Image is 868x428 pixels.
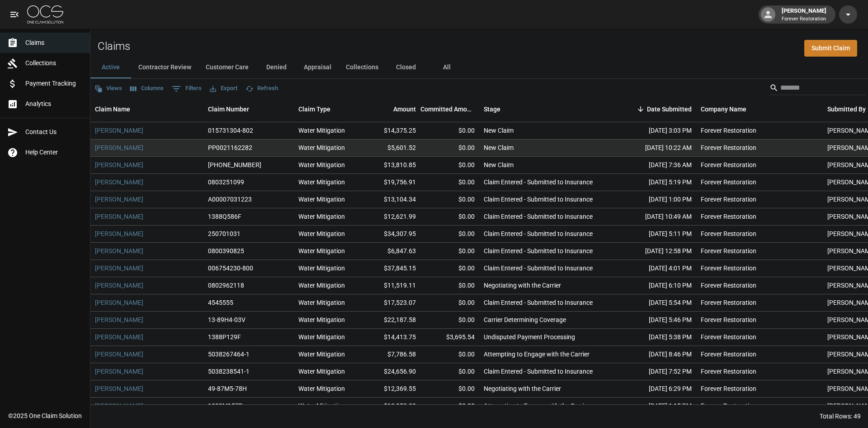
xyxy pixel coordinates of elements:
[484,126,514,135] div: New Claim
[701,212,756,221] div: Forever Restoration
[95,212,143,221] a: [PERSON_NAME]
[615,157,696,174] div: [DATE] 7:36 AM
[339,57,386,78] button: Collections
[90,96,203,122] div: Claim Name
[8,411,82,420] div: © 2025 One Claim Solution
[131,57,198,78] button: Contractor Review
[298,246,345,255] div: Water Mitigation
[95,195,143,204] a: [PERSON_NAME]
[298,401,345,410] div: Water Mitigation
[615,243,696,260] div: [DATE] 12:58 PM
[298,126,345,135] div: Water Mitigation
[95,298,143,307] a: [PERSON_NAME]
[615,139,696,157] div: [DATE] 10:22 AM
[484,298,593,307] div: Claim Entered - Submitted to Insurance
[484,178,593,187] div: Claim Entered - Submitted to Insurance
[95,160,143,169] a: [PERSON_NAME]
[362,226,420,243] div: $34,307.95
[298,212,345,221] div: Water Mitigation
[820,412,861,421] div: Total Rows: 49
[362,122,420,139] div: $14,375.25
[420,329,479,346] div: $3,695.54
[95,401,143,410] a: [PERSON_NAME]
[25,127,83,137] span: Contact Us
[420,346,479,363] div: $0.00
[95,264,143,273] a: [PERSON_NAME]
[298,229,345,238] div: Water Mitigation
[701,350,756,359] div: Forever Restoration
[362,243,420,260] div: $6,847.63
[484,246,593,255] div: Claim Entered - Submitted to Insurance
[701,281,756,290] div: Forever Restoration
[362,174,420,191] div: $19,756.91
[95,281,143,290] a: [PERSON_NAME]
[298,143,345,152] div: Water Mitigation
[615,312,696,329] div: [DATE] 5:46 PM
[362,329,420,346] div: $14,413.75
[298,332,345,341] div: Water Mitigation
[420,277,479,294] div: $0.00
[696,96,823,122] div: Company Name
[484,281,561,290] div: Negotiating with the Carrier
[484,229,593,238] div: Claim Entered - Submitted to Insurance
[208,160,261,169] div: 01-008-161893
[208,195,252,204] div: A00007031223
[362,191,420,208] div: $13,104.34
[25,99,83,109] span: Analytics
[208,315,245,324] div: 13-89H4-03V
[420,96,479,122] div: Committed Amount
[778,6,830,23] div: [PERSON_NAME]
[95,229,143,238] a: [PERSON_NAME]
[298,160,345,169] div: Water Mitigation
[701,384,756,393] div: Forever Restoration
[95,143,143,152] a: [PERSON_NAME]
[484,401,590,410] div: Attempting to Engage with the Carrier
[420,312,479,329] div: $0.00
[298,298,345,307] div: Water Mitigation
[782,15,826,23] p: Forever Restoration
[701,315,756,324] div: Forever Restoration
[362,363,420,380] div: $24,656.90
[484,212,593,221] div: Claim Entered - Submitted to Insurance
[362,157,420,174] div: $13,810.85
[95,126,143,135] a: [PERSON_NAME]
[208,96,249,122] div: Claim Number
[362,294,420,312] div: $17,523.07
[634,103,647,115] button: Sort
[615,226,696,243] div: [DATE] 5:11 PM
[203,96,294,122] div: Claim Number
[208,82,240,96] button: Export
[298,350,345,359] div: Water Mitigation
[208,212,241,221] div: 1388Q586F
[615,191,696,208] div: [DATE] 1:00 PM
[420,294,479,312] div: $0.00
[362,380,420,398] div: $12,369.55
[256,57,297,78] button: Denied
[484,96,500,122] div: Stage
[701,195,756,204] div: Forever Restoration
[420,380,479,398] div: $0.00
[208,401,243,410] div: 1388M157P
[362,139,420,157] div: $5,601.52
[484,315,566,324] div: Carrier Determining Coverage
[362,346,420,363] div: $7,786.58
[362,260,420,277] div: $37,845.15
[25,38,83,48] span: Claims
[615,122,696,139] div: [DATE] 3:03 PM
[243,82,280,96] button: Refresh
[298,281,345,290] div: Water Mitigation
[92,82,124,96] button: Views
[769,81,866,97] div: Search
[297,57,339,78] button: Appraisal
[701,264,756,273] div: Forever Restoration
[95,332,143,341] a: [PERSON_NAME]
[420,139,479,157] div: $0.00
[95,246,143,255] a: [PERSON_NAME]
[393,96,416,122] div: Amount
[128,82,166,96] button: Select columns
[420,226,479,243] div: $0.00
[615,398,696,415] div: [DATE] 6:15 PM
[615,363,696,380] div: [DATE] 7:52 PM
[208,281,244,290] div: 0802962118
[484,160,514,169] div: New Claim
